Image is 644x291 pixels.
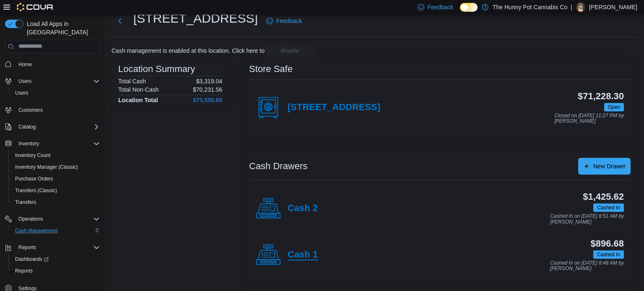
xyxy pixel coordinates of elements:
span: Operations [15,214,100,224]
button: Reports [2,242,103,253]
span: Inventory Manager (Classic) [15,164,78,170]
h3: Cash Drawers [249,161,307,171]
button: Transfers (Classic) [8,185,103,196]
p: Cash management is enabled at this location. Click here to [112,47,265,54]
p: $70,231.56 [193,86,222,93]
span: Inventory Count [12,150,100,160]
button: Next [112,13,128,29]
span: Transfers (Classic) [12,185,100,196]
h1: [STREET_ADDRESS] [133,10,258,27]
span: Cashed In [597,204,620,211]
button: Home [2,58,103,70]
button: Inventory [15,139,42,149]
span: Users [12,88,100,98]
button: Catalog [2,121,103,133]
span: Load All Apps in [GEOGRAPHIC_DATA] [23,20,100,36]
h3: Location Summary [118,64,195,74]
button: Inventory Manager (Classic) [8,161,103,173]
a: Inventory Count [12,150,54,160]
span: Purchase Orders [12,174,100,184]
input: Dark Mode [460,3,478,12]
p: $3,319.04 [196,78,222,85]
h4: Cash 2 [288,203,318,214]
span: Inventory Manager (Classic) [12,162,100,172]
span: Open [604,103,624,111]
span: Dashboards [12,254,100,264]
span: Cashed In [593,250,624,259]
span: Reports [15,242,100,252]
p: Closed on [DATE] 11:27 PM by [PERSON_NAME] [554,113,624,124]
a: Transfers [12,197,39,207]
button: Users [8,87,103,99]
a: Reports [12,266,36,276]
span: Inventory [15,139,100,149]
p: | [571,2,572,12]
button: Reports [8,265,103,277]
h6: Total Non-Cash [118,86,159,93]
span: Users [15,90,28,96]
button: New Drawer [578,158,631,175]
h3: Store Safe [249,64,293,74]
h3: $896.68 [591,239,624,249]
span: Reports [15,268,33,274]
span: Cashed In [593,203,624,212]
span: Open [608,103,620,111]
a: Inventory Manager (Classic) [12,162,81,172]
span: Cash Management [15,227,57,234]
button: Operations [2,213,103,225]
span: Customers [15,105,100,115]
a: Home [15,59,35,70]
button: Transfers [8,196,103,208]
span: Home [18,61,32,68]
span: Customers [18,107,43,113]
span: Transfers (Classic) [15,187,57,194]
span: Home [15,59,100,70]
button: Users [2,75,103,87]
img: Cova [17,3,54,11]
span: Inventory [18,140,39,147]
a: Customers [15,105,46,115]
p: The Hunny Pot Cannabis Co [493,2,567,12]
span: Catalog [18,124,36,130]
span: New Drawer [593,162,626,170]
span: Transfers [12,197,100,207]
a: Purchase Orders [12,174,57,184]
div: Abu Dauda [576,2,586,12]
a: Dashboards [12,254,52,264]
span: Cashed In [597,251,620,258]
h4: Location Total [118,97,158,103]
button: Catalog [15,122,39,132]
h3: $1,425.62 [583,192,624,202]
h6: Total Cash [118,78,146,85]
button: Purchase Orders [8,173,103,185]
span: Inventory Count [15,152,51,159]
button: Cash Management [8,225,103,237]
a: Transfers (Classic) [12,185,60,196]
h4: Cash 1 [288,250,318,260]
h3: $71,228.30 [578,91,624,101]
span: Reports [18,244,36,251]
button: Inventory [2,138,103,149]
p: Cashed In on [DATE] 8:48 AM by [PERSON_NAME] [550,260,624,272]
button: Reports [15,242,39,252]
a: Dashboards [8,253,103,265]
a: Users [12,88,31,98]
span: Purchase Orders [15,175,53,182]
button: disable [266,44,313,57]
span: Dashboards [15,256,49,263]
p: [PERSON_NAME] [589,2,637,12]
span: Feedback [428,3,453,11]
a: Cash Management [12,226,61,236]
span: disable [280,46,299,55]
p: Cashed In on [DATE] 8:51 AM by [PERSON_NAME] [550,214,624,225]
span: Operations [18,216,43,222]
span: Feedback [276,17,302,25]
button: Inventory Count [8,149,103,161]
button: Operations [15,214,47,224]
button: Customers [2,104,103,116]
span: Dark Mode [460,12,460,12]
span: Users [15,76,100,86]
h4: [STREET_ADDRESS] [288,102,380,113]
span: Reports [12,266,100,276]
a: Feedback [263,13,305,29]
